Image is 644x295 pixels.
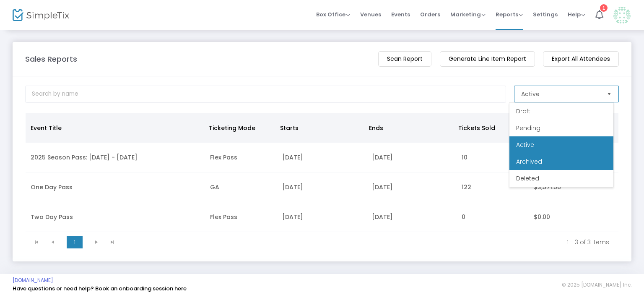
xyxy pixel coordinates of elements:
kendo-pager-info: 1 - 3 of 3 items [126,238,609,246]
span: Active [516,141,534,149]
td: [DATE] [277,143,367,172]
td: [DATE] [277,172,367,202]
m-button: Generate Line Item Report [440,51,535,67]
span: Archived [516,157,542,166]
td: [DATE] [277,202,367,232]
td: 10 [457,143,528,172]
m-button: Scan Report [378,51,431,67]
span: Venues [360,4,381,25]
button: Select [603,86,615,102]
th: Starts [275,113,364,143]
span: © 2025 [DOMAIN_NAME] Inc. [562,282,631,288]
span: Marketing [450,10,486,18]
td: Flex Pass [205,202,277,232]
td: 0 [457,202,528,232]
span: Active [521,90,540,98]
span: Reports [496,10,523,18]
span: Page 1 [67,236,83,248]
input: Search by name [25,86,506,103]
a: Have questions or need help? Book an onboarding session here [13,285,187,292]
m-panel-title: Sales Reports [25,53,77,65]
td: Two Day Pass [26,202,205,232]
m-button: Export All Attendees [543,51,619,67]
td: 2025 Season Pass: [DATE] - [DATE] [26,143,205,172]
td: [DATE] [367,172,457,202]
span: Deleted [516,174,539,183]
td: One Day Pass [26,172,205,202]
a: [DOMAIN_NAME] [13,277,53,284]
span: Help [568,10,585,18]
td: GA [205,172,277,202]
td: $3,571.56 [529,172,618,202]
div: 1 [600,4,608,12]
td: 122 [457,172,528,202]
span: Orders [420,4,440,25]
th: Event Title [26,113,204,143]
td: [DATE] [367,143,457,172]
span: Settings [533,4,558,25]
td: Flex Pass [205,143,277,172]
span: Pending [516,124,540,132]
td: [DATE] [367,202,457,232]
td: $0.00 [529,202,618,232]
th: Ticketing Mode [204,113,275,143]
span: Box Office [316,10,350,18]
span: Draft [516,107,530,115]
th: Tickets Sold [453,113,525,143]
div: Data table [26,113,618,232]
span: Events [391,4,410,25]
th: Ends [364,113,453,143]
